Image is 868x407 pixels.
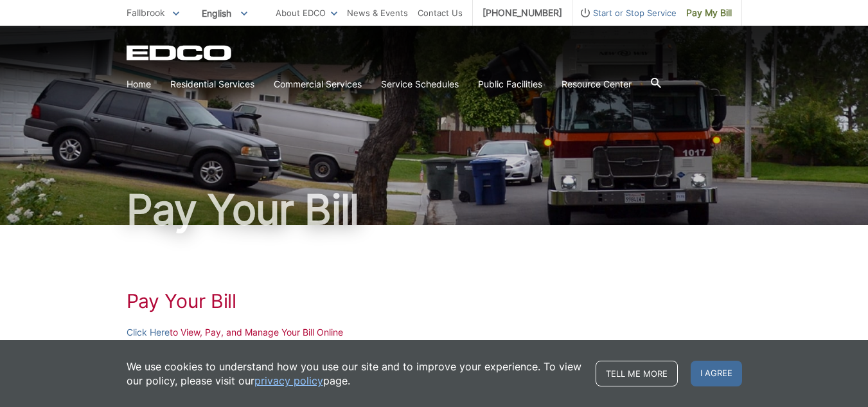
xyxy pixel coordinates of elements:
[562,77,632,91] a: Resource Center
[596,361,678,386] a: Tell me more
[127,45,233,60] a: EDCD logo. Return to the homepage.
[127,325,170,339] a: Click Here
[127,189,742,230] h1: Pay Your Bill
[691,361,742,386] span: I agree
[381,77,459,91] a: Service Schedules
[170,77,254,91] a: Residential Services
[686,6,732,20] span: Pay My Bill
[478,77,542,91] a: Public Facilities
[192,3,257,24] span: English
[347,6,408,20] a: News & Events
[274,77,362,91] a: Commercial Services
[276,6,337,20] a: About EDCO
[127,77,151,91] a: Home
[127,359,583,388] p: We use cookies to understand how you use our site and to improve your experience. To view our pol...
[254,374,323,388] a: privacy policy
[127,325,742,339] p: to View, Pay, and Manage Your Bill Online
[127,289,742,312] h1: Pay Your Bill
[418,6,463,20] a: Contact Us
[127,7,165,18] span: Fallbrook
